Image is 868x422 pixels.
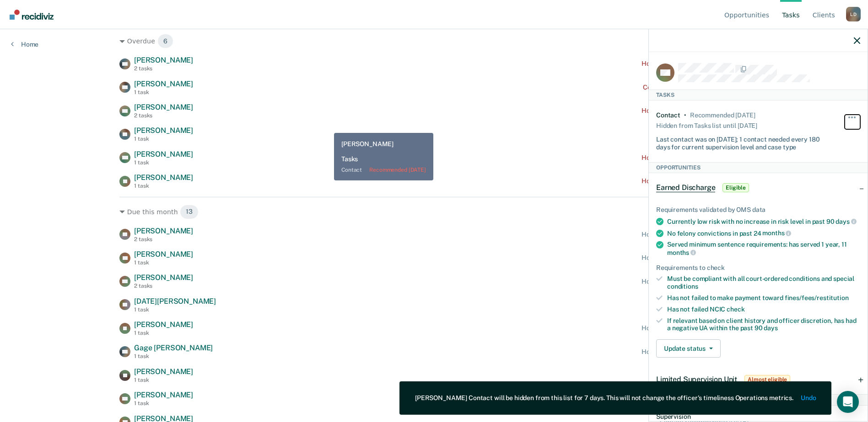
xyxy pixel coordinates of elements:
[134,367,193,376] span: [PERSON_NAME]
[11,40,38,48] a: Home
[846,7,861,21] button: Profile dropdown button
[642,177,749,185] div: Home contact recommended [DATE]
[744,375,790,384] span: Almost eligible
[119,205,749,219] div: Due this month
[134,173,193,182] span: [PERSON_NAME]
[134,343,213,352] span: Gage [PERSON_NAME]
[134,377,193,383] div: 1 task
[667,317,860,332] div: If relevant based on client history and officer discretion, has had a negative UA within the past 90
[134,259,193,266] div: 1 task
[846,7,861,21] div: L D
[656,132,826,151] div: Last contact was on [DATE]; 1 contact needed every 180 days for current supervision level and cas...
[667,283,698,290] span: conditions
[180,205,199,219] span: 13
[667,275,860,290] div: Must be compliant with all court-ordered conditions and special
[134,306,216,313] div: 1 task
[656,119,757,132] div: Hidden from Tasks list until [DATE]
[642,254,749,262] div: Home contact recommended [DATE]
[667,294,860,302] div: Has not failed to make payment toward
[642,231,749,238] div: Home contact recommended [DATE]
[134,250,193,258] span: [PERSON_NAME]
[649,365,868,394] div: Limited Supervision UnitAlmost eligible
[667,241,860,256] div: Served minimum sentence requirements: has served 1 year, 11
[649,90,868,100] div: Tasks
[649,173,868,202] div: Earned DischargeEligible
[837,391,859,413] div: Open Intercom Messenger
[684,111,686,119] div: •
[134,273,193,282] span: [PERSON_NAME]
[134,136,193,142] div: 1 task
[134,400,193,406] div: 1 task
[642,154,749,162] div: Home contact recommended [DATE]
[836,218,856,225] span: days
[134,89,193,95] div: 1 task
[667,229,860,237] div: No felony convictions in past 24
[656,339,721,358] button: Update status
[134,126,193,135] span: [PERSON_NAME]
[727,306,744,313] span: check
[649,162,868,173] div: Opportunities
[134,159,193,166] div: 1 task
[656,413,860,421] dt: Supervision
[10,10,54,20] img: Recidiviz
[134,236,193,243] div: 2 tasks
[667,249,696,256] span: months
[134,227,193,235] span: [PERSON_NAME]
[656,183,715,192] span: Earned Discharge
[643,84,749,91] div: Contact recommended a month ago
[119,34,749,48] div: Overdue
[722,183,749,192] span: Eligible
[667,217,860,226] div: Currently low risk with no increase in risk level in past 90
[134,183,193,189] div: 1 task
[157,34,173,48] span: 6
[785,294,849,301] span: fines/fees/restitution
[134,56,193,64] span: [PERSON_NAME]
[134,103,193,111] span: [PERSON_NAME]
[801,394,816,402] button: Undo
[656,206,860,214] div: Requirements validated by OMS data
[642,60,749,68] div: Home contact recommended [DATE]
[134,330,193,336] div: 1 task
[134,390,193,399] span: [PERSON_NAME]
[764,324,777,332] span: days
[656,111,680,119] div: Contact
[134,320,193,329] span: [PERSON_NAME]
[134,353,213,359] div: 1 task
[134,150,193,158] span: [PERSON_NAME]
[415,394,793,402] div: [PERSON_NAME] Contact will be hidden from this list for 7 days. This will not change the officer'...
[134,112,193,119] div: 2 tasks
[667,306,860,313] div: Has not failed NCIC
[642,324,749,332] div: Home contact recommended [DATE]
[762,229,791,237] span: months
[642,278,749,285] div: Home contact recommended [DATE]
[134,79,193,88] span: [PERSON_NAME]
[690,111,755,119] div: Recommended 8 days ago
[656,375,737,384] span: Limited Supervision Unit
[656,264,860,272] div: Requirements to check
[642,348,749,356] div: Home contact recommended [DATE]
[134,283,193,289] div: 2 tasks
[134,297,216,306] span: [DATE][PERSON_NAME]
[642,107,749,115] div: Home contact recommended [DATE]
[134,65,193,72] div: 2 tasks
